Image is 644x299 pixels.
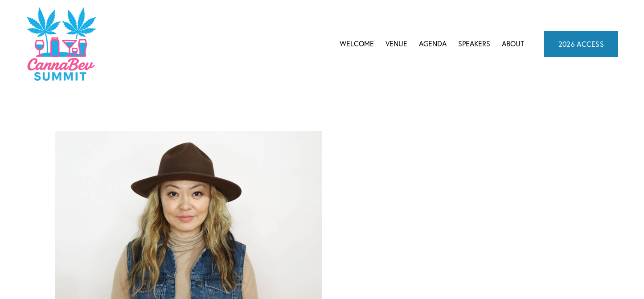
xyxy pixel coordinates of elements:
img: CannaDataCon [26,6,96,82]
span: Agenda [419,38,447,50]
a: Venue [386,37,407,51]
a: Welcome [340,37,374,51]
a: folder dropdown [419,37,447,51]
a: 2026 ACCESS [544,31,619,57]
a: Speakers [458,37,490,51]
a: About [502,37,524,51]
